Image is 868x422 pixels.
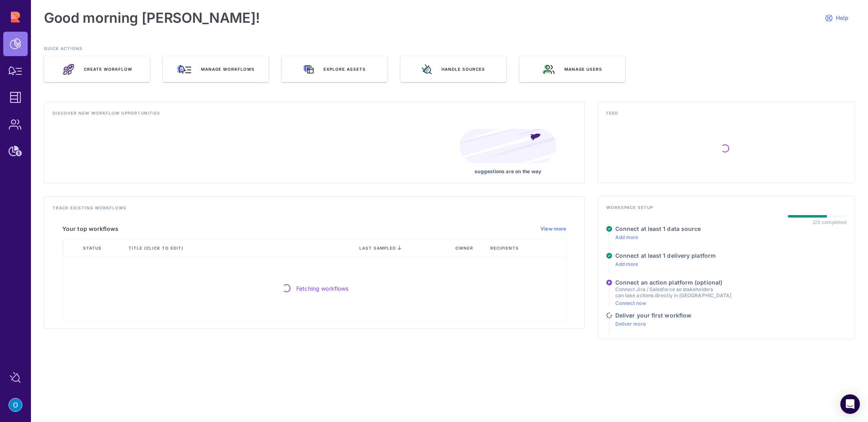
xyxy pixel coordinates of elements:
h4: Feed [606,110,846,121]
h3: QUICK ACTIONS [44,46,855,56]
h4: Track existing workflows [52,205,576,215]
span: Owner [455,245,475,251]
h5: Your top workflows [62,225,119,233]
img: account-photo [9,398,22,411]
span: Handle sources [442,66,485,72]
h4: Workspace setup [606,204,846,215]
span: Create Workflow [84,66,132,72]
span: Fetching workflows [296,284,349,293]
a: View more [540,226,566,232]
span: Status [83,245,103,251]
a: Connect now [615,300,646,306]
a: Add more [615,261,638,267]
h4: Connect at least 1 delivery platform [615,252,716,259]
span: Title (click to edit) [129,245,185,251]
img: rocket_launch.e46a70e1.svg [62,63,74,75]
span: Manage workflows [201,66,255,72]
span: Manage users [564,66,602,72]
p: Connect Jira / Salesforce so stakeholders can take actions directly in [GEOGRAPHIC_DATA] [615,286,731,298]
a: Add more [615,234,638,240]
span: last sampled [359,246,396,250]
a: Deliver more [615,321,646,327]
div: 2/3 completed [813,219,846,225]
span: Explore assets [324,66,366,72]
span: Help [836,14,848,22]
h4: Deliver your first workflow [615,312,691,319]
h4: Connect an action platform (optional) [615,279,731,286]
div: Open Intercom Messenger [840,394,860,414]
h4: Connect at least 1 data source [615,225,701,233]
h1: Good morning [PERSON_NAME]! [44,10,260,26]
span: Recipients [490,245,520,251]
h4: Discover new workflow opportunities [52,110,576,121]
p: suggestions are on the way [459,168,557,175]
